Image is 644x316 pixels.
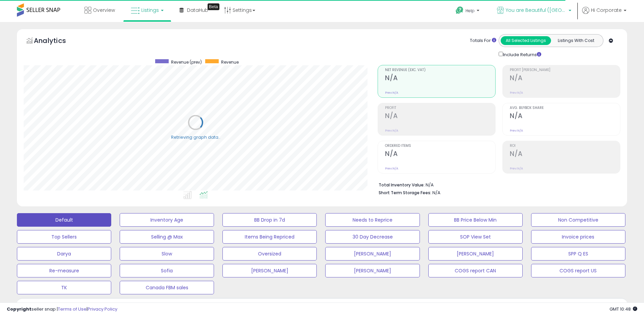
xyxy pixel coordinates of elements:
button: BB Price Below Min [428,213,523,227]
h2: N/A [385,150,495,159]
button: Darya [17,247,111,261]
button: [PERSON_NAME] [222,264,317,277]
span: Listings [141,7,159,14]
button: Slow [120,247,214,261]
h2: N/A [385,112,495,121]
b: Total Inventory Value: [379,182,425,188]
span: You are Beautiful ([GEOGRAPHIC_DATA]) [506,7,567,14]
h5: Analytics [34,36,79,47]
div: Include Returns [494,50,549,58]
button: All Selected Listings [501,36,551,45]
button: Listings With Cost [551,36,601,45]
small: Prev: N/A [510,129,523,133]
b: Short Term Storage Fees: [379,190,431,196]
div: Totals For [470,38,496,44]
h2: N/A [510,112,620,121]
button: TK [17,281,111,294]
small: Prev: N/A [385,166,398,171]
span: ROI [510,144,620,148]
span: DataHub [187,7,208,14]
small: Prev: N/A [510,166,523,171]
small: Prev: N/A [510,91,523,95]
button: Canada FBM sales [120,281,214,294]
span: Overview [93,7,115,14]
button: 30 Day Decrease [325,230,420,244]
button: COGS report US [531,264,625,277]
i: Get Help [455,6,464,15]
strong: Copyright [7,306,31,312]
a: Help [450,1,486,22]
button: Re-measure [17,264,111,277]
span: Profit [385,106,495,110]
button: [PERSON_NAME] [428,247,523,261]
div: seller snap | | [7,306,117,313]
li: N/A [379,180,615,188]
span: Ordered Items [385,144,495,148]
button: COGS report CAN [428,264,523,277]
button: SOP View Set [428,230,523,244]
span: Help [466,8,475,14]
h2: N/A [510,150,620,159]
button: Needs to Reprice [325,213,420,227]
button: Items Being Repriced [222,230,317,244]
button: Top Sellers [17,230,111,244]
button: [PERSON_NAME] [325,247,420,261]
button: Oversized [222,247,317,261]
button: BB Drop in 7d [222,213,317,227]
button: Invoice prices [531,230,625,244]
span: Net Revenue (Exc. VAT) [385,68,495,72]
button: SPP Q ES [531,247,625,261]
button: Default [17,213,111,227]
a: Privacy Policy [88,306,117,312]
small: Prev: N/A [385,91,398,95]
span: N/A [432,189,440,196]
button: Inventory Age [120,213,214,227]
button: [PERSON_NAME] [325,264,420,277]
a: Terms of Use [58,306,87,312]
a: Hi Corporate [582,7,626,22]
span: Avg. Buybox Share [510,106,620,110]
span: Profit [PERSON_NAME] [510,68,620,72]
span: 2025-09-9 10:48 GMT [610,306,637,312]
span: Hi Corporate [591,7,622,14]
h2: N/A [510,74,620,83]
button: Non Competitive [531,213,625,227]
button: Sofia [120,264,214,277]
small: Prev: N/A [385,129,398,133]
div: Tooltip anchor [208,3,219,10]
h2: N/A [385,74,495,83]
button: Selling @ Max [120,230,214,244]
div: Retrieving graph data.. [171,134,220,140]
